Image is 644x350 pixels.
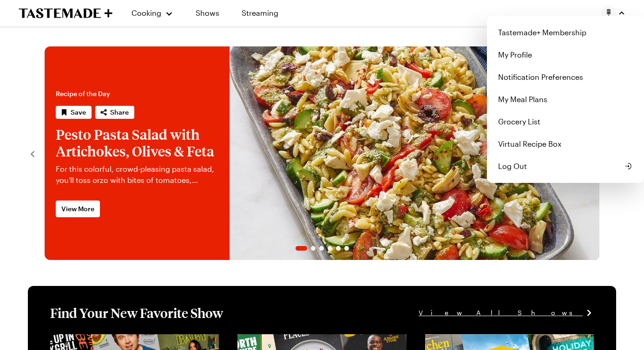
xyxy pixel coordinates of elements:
[487,16,644,183] div: Profile picture
[601,6,616,20] img: Profile picture
[493,133,638,155] a: Virtual Recipe Box
[601,6,625,20] button: Profile picture
[493,110,638,133] a: Grocery List
[493,21,638,44] a: Tastemade+ Membership
[493,88,638,110] a: My Meal Plans
[493,66,638,88] a: Notification Preferences
[493,44,638,66] a: My Profile
[498,161,527,172] span: Log Out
